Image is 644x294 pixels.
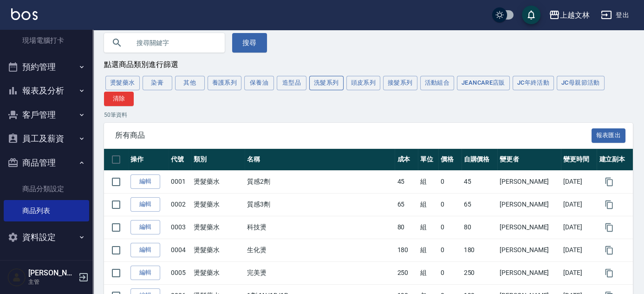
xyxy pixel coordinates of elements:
input: 搜尋關鍵字 [130,30,217,55]
button: 染膏 [143,76,172,90]
td: 組 [418,216,439,239]
h5: [PERSON_NAME] [28,268,76,278]
a: 編輯 [130,266,160,280]
button: 登出 [597,7,633,24]
a: 編輯 [130,220,160,234]
a: 報表匯出 [592,130,626,139]
td: 0 [438,216,461,239]
th: 名稱 [245,149,395,171]
td: [DATE] [561,170,597,193]
td: [DATE] [561,239,597,261]
button: JC母親節活動 [557,76,605,90]
td: 250 [395,261,417,284]
button: 頭皮系列 [346,76,381,90]
td: 0005 [169,261,191,284]
td: 45 [462,170,497,193]
button: 資料設定 [4,225,89,249]
button: 搜尋 [232,33,267,53]
a: 商品分類設定 [4,178,89,200]
th: 自購價格 [462,149,497,171]
td: 65 [462,193,497,216]
button: 洗髮系列 [309,76,344,90]
td: 0 [438,261,461,284]
button: 其他 [175,76,205,90]
button: 預約管理 [4,55,89,79]
td: [PERSON_NAME] [497,216,561,239]
td: 0002 [169,193,191,216]
button: 報表匯出 [592,128,626,143]
p: 主管 [28,278,76,286]
img: Logo [11,8,38,20]
td: 組 [418,193,439,216]
p: 50 筆資料 [104,111,633,119]
td: [PERSON_NAME] [497,261,561,284]
td: 燙髮藥水 [191,216,245,239]
td: 生化燙 [245,239,395,261]
td: [DATE] [561,261,597,284]
td: 65 [395,193,417,216]
td: 0 [438,193,461,216]
td: 燙髮藥水 [191,261,245,284]
td: [PERSON_NAME] [497,239,561,261]
td: 燙髮藥水 [191,170,245,193]
button: 養護系列 [208,76,242,90]
th: 成本 [395,149,417,171]
td: [DATE] [561,216,597,239]
button: 客戶管理 [4,103,89,127]
a: 編輯 [130,174,160,189]
button: save [522,6,540,24]
td: 完美燙 [245,261,395,284]
button: JeanCare店販 [457,76,510,90]
td: 180 [395,239,417,261]
button: JC年終活動 [513,76,554,90]
td: 45 [395,170,417,193]
td: 0001 [169,170,191,193]
th: 價格 [438,149,461,171]
button: 上越文林 [545,6,593,25]
td: 組 [418,261,439,284]
th: 變更時間 [561,149,597,171]
td: [PERSON_NAME] [497,193,561,216]
th: 類別 [191,149,245,171]
td: 燙髮藥水 [191,239,245,261]
button: 商品管理 [4,151,89,175]
img: Person [7,268,26,287]
td: 科技燙 [245,216,395,239]
th: 建立副本 [597,149,633,171]
button: 造型品 [277,76,306,90]
td: 燙髮藥水 [191,193,245,216]
a: 編輯 [130,197,160,212]
td: 0 [438,170,461,193]
td: 0 [438,239,461,261]
td: 質感2劑 [245,170,395,193]
button: 清除 [104,92,134,106]
a: 編輯 [130,243,160,257]
button: 接髮系列 [383,76,417,90]
button: 保養油 [244,76,274,90]
a: 商品列表 [4,200,89,221]
button: 燙髮藥水 [105,76,140,90]
button: 員工及薪資 [4,127,89,151]
span: 所有商品 [115,131,592,140]
td: 0003 [169,216,191,239]
div: 點選商品類別進行篩選 [104,60,633,70]
td: [DATE] [561,193,597,216]
th: 變更者 [497,149,561,171]
a: 現場電腦打卡 [4,30,89,51]
div: 上越文林 [560,9,590,21]
td: 0004 [169,239,191,261]
td: 180 [462,239,497,261]
td: 80 [395,216,417,239]
td: 80 [462,216,497,239]
td: 組 [418,239,439,261]
td: 組 [418,170,439,193]
button: 報表及分析 [4,79,89,103]
td: 250 [462,261,497,284]
td: [PERSON_NAME] [497,170,561,193]
th: 代號 [169,149,191,171]
td: 質感3劑 [245,193,395,216]
th: 操作 [128,149,169,171]
th: 單位 [418,149,439,171]
button: 活動組合 [420,76,455,90]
